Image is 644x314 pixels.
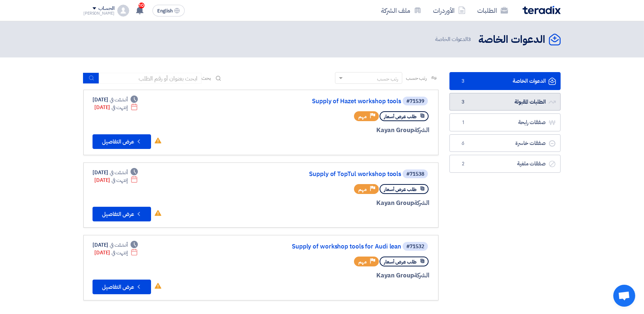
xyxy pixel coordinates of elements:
[202,74,211,82] span: بحث
[384,186,417,193] span: طلب عرض أسعار
[435,35,472,44] span: الدعوات الخاصة
[157,8,173,14] span: English
[459,119,467,126] span: 1
[253,198,429,208] div: Kayan Group
[93,241,138,249] div: [DATE]
[459,98,467,106] span: 3
[255,171,401,177] a: Supply of TopTul workshop tools
[414,126,430,135] span: الشركة
[99,73,202,84] input: ابحث بعنوان أو رقم الطلب
[406,99,424,104] div: #71539
[94,176,138,184] div: [DATE]
[98,5,114,12] div: الحساب
[414,271,430,280] span: الشركة
[384,258,417,265] span: طلب عرض أسعار
[427,2,471,19] a: الأوردرات
[110,169,127,176] span: أنشئت في
[523,6,561,14] img: Teradix logo
[93,96,138,104] div: [DATE]
[449,155,561,173] a: صفقات ملغية2
[93,207,151,221] button: عرض التفاصيل
[253,126,429,135] div: Kayan Group
[255,243,401,250] a: Supply of workshop tools for Audi lean
[471,2,514,19] a: الطلبات
[110,241,127,249] span: أنشئت في
[459,160,467,168] span: 2
[478,33,545,47] h2: الدعوات الخاصة
[377,75,398,83] div: رتب حسب
[93,169,138,176] div: [DATE]
[139,3,144,8] span: 10
[406,172,424,177] div: #71538
[110,96,127,104] span: أنشئت في
[449,72,561,90] a: الدعوات الخاصة3
[152,5,185,16] button: English
[358,258,367,265] span: مهم
[94,104,138,111] div: [DATE]
[449,134,561,152] a: صفقات خاسرة6
[83,11,114,15] div: [PERSON_NAME]
[468,35,471,43] span: 3
[93,134,151,149] button: عرض التفاصيل
[255,98,401,105] a: Supply of Hazet workshop tools
[406,244,424,249] div: #71532
[406,74,427,82] span: رتب حسب
[93,280,151,294] button: عرض التفاصيل
[112,249,127,257] span: إنتهت في
[94,249,138,257] div: [DATE]
[117,5,129,16] img: profile_test.png
[459,140,467,147] span: 6
[358,186,367,193] span: مهم
[449,113,561,131] a: صفقات رابحة1
[375,2,427,19] a: ملف الشركة
[449,93,561,111] a: الطلبات المقبولة3
[613,285,635,307] div: Open chat
[358,113,367,120] span: مهم
[459,78,467,85] span: 3
[112,176,127,184] span: إنتهت في
[384,113,417,120] span: طلب عرض أسعار
[112,104,127,111] span: إنتهت في
[414,198,430,208] span: الشركة
[253,271,429,280] div: Kayan Group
